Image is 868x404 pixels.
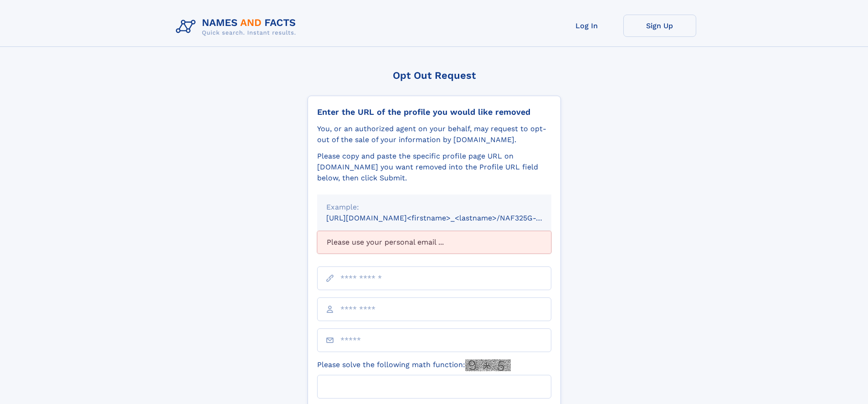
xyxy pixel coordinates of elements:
a: Sign Up [623,15,696,37]
div: You, or an authorized agent on your behalf, may request to opt-out of the sale of your informatio... [317,123,551,145]
a: Log In [550,15,623,37]
div: Opt Out Request [308,70,561,81]
div: Example: [326,202,542,213]
label: Please solve the following math function: [317,359,511,371]
div: Please use your personal email ... [317,231,551,254]
small: [URL][DOMAIN_NAME]<firstname>_<lastname>/NAF325G-xxxxxxxx [326,214,569,222]
div: Enter the URL of the profile you would like removed [317,107,551,117]
img: Logo Names and Facts [172,15,303,39]
div: Please copy and paste the specific profile page URL on [DOMAIN_NAME] you want removed into the Pr... [317,151,551,184]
